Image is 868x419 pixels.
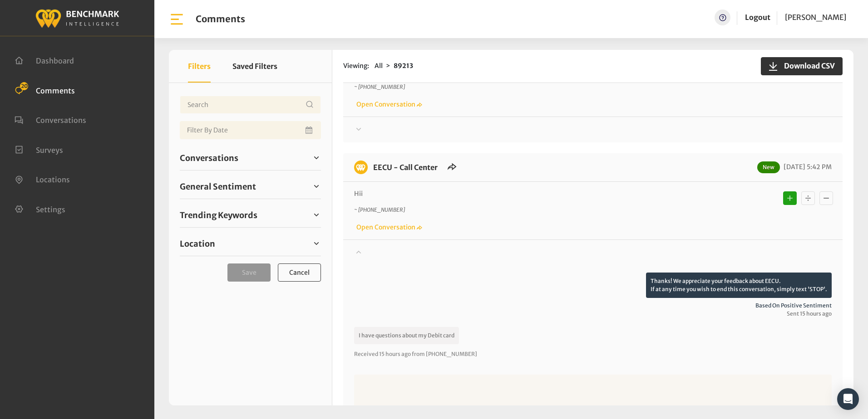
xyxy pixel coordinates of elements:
[36,116,86,125] span: Conversations
[180,208,321,222] a: Trending Keywords
[35,7,119,29] img: benchmark
[15,115,86,124] a: Conversations
[180,151,321,165] a: Conversations
[180,180,321,193] a: General Sentiment
[169,11,185,27] img: bar
[761,57,843,75] button: Download CSV
[354,302,832,310] span: Based on positive sentiment
[354,351,378,357] span: Received
[373,163,438,172] a: EECU - Call Center
[232,50,277,83] button: Saved Filters
[354,189,712,199] p: Hii
[15,174,70,183] a: Locations
[354,161,368,174] img: benchmark
[412,351,477,357] span: from [PHONE_NUMBER]
[785,13,846,22] span: [PERSON_NAME]
[180,180,256,193] span: General Sentiment
[196,14,245,24] h1: Comments
[36,86,75,95] span: Comments
[354,100,422,108] a: Open Conversation
[36,145,63,154] span: Surveys
[343,61,369,71] span: Viewing:
[36,56,74,65] span: Dashboard
[785,10,846,25] a: [PERSON_NAME]
[837,388,859,410] div: Open Intercom Messenger
[180,152,238,164] span: Conversations
[15,55,74,64] a: Dashboard
[745,10,770,25] a: Logout
[180,96,321,114] input: Username
[354,223,422,231] a: Open Conversation
[15,145,63,154] a: Surveys
[180,237,321,250] a: Location
[375,62,383,70] span: All
[15,85,75,94] a: Comments 20
[354,83,405,90] i: ~ [PHONE_NUMBER]
[781,189,835,207] div: Basic example
[20,82,28,90] span: 20
[36,205,65,214] span: Settings
[779,60,835,71] span: Download CSV
[180,238,215,250] span: Location
[354,327,459,344] p: I have questions about my Debit card
[354,206,405,213] i: ~ [PHONE_NUMBER]
[745,13,770,22] a: Logout
[757,161,780,173] span: New
[394,62,413,70] strong: 89213
[180,121,321,139] input: Date range input field
[36,175,70,184] span: Locations
[180,209,257,221] span: Trending Keywords
[188,50,211,83] button: Filters
[781,163,832,171] span: [DATE] 5:42 PM
[379,351,411,357] span: 15 hours ago
[354,310,832,318] span: Sent 15 hours ago
[15,204,65,213] a: Settings
[368,161,443,174] h6: EECU - Call Center
[278,263,321,282] button: Cancel
[304,121,316,139] button: Open Calendar
[646,273,832,298] p: Thanks! We appreciate your feedback about EECU. If at any time you wish to end this conversation,...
